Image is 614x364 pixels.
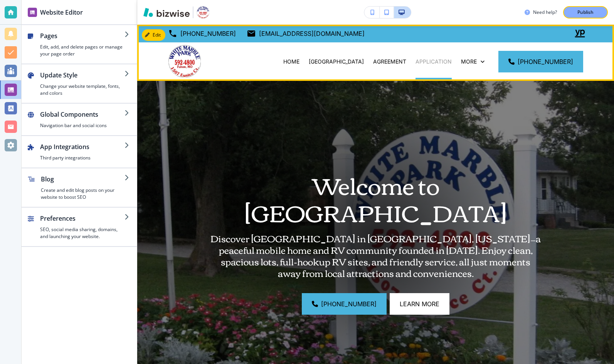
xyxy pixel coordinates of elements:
[40,44,124,57] h4: Edit, add, and delete pages or manage your page order
[40,154,124,161] h4: Third party integrations
[461,58,477,65] p: More
[40,70,124,80] h2: Update Style
[22,25,137,64] button: PagesEdit, add, and delete pages or manage your page order
[309,58,364,65] p: [GEOGRAPHIC_DATA]
[40,122,124,129] h4: Navigation bar and social icons
[40,214,124,223] h2: Preferences
[577,9,594,16] p: Publish
[40,110,124,119] h2: Global Components
[28,8,37,17] img: editor icon
[210,232,541,278] p: Discover [GEOGRAPHIC_DATA] in [GEOGRAPHIC_DATA], [US_STATE]—a peaceful mobile home and RV communi...
[373,58,406,65] p: AGREEMENT
[40,83,124,97] h4: Change your website template, fonts, and colors
[563,6,608,18] button: Publish
[142,29,165,41] button: Edit
[22,104,137,135] button: Global ComponentsNavigation bar and social icons
[22,208,137,246] button: PreferencesSEO, social media sharing, domains, and launching your website.
[143,8,190,17] img: Bizwise Logo
[40,226,124,240] h4: SEO, social media sharing, domains, and launching your website.
[41,187,124,201] h4: Create and edit blog posts on your website to boost SEO
[168,28,236,39] a: [PHONE_NUMBER]
[259,28,365,39] p: [EMAIL_ADDRESS][DOMAIN_NAME]
[416,58,452,65] p: APPLICATION
[40,142,124,151] h2: App Integrations
[41,174,124,184] h2: Blog
[247,28,365,39] a: [EMAIL_ADDRESS][DOMAIN_NAME]
[40,31,124,40] h2: Pages
[168,45,201,77] img: White Marble Park
[533,9,557,16] h3: Need help?
[498,51,583,72] a: [PHONE_NUMBER]
[197,6,209,18] img: Your Logo
[390,293,449,315] button: Learn More
[22,168,137,207] button: BlogCreate and edit blog posts on your website to boost SEO
[283,58,299,65] p: HOME
[302,293,387,315] a: [PHONE_NUMBER]
[210,171,541,225] p: Welcome to [GEOGRAPHIC_DATA]
[400,299,439,309] span: Learn More
[321,299,377,309] span: [PHONE_NUMBER]
[22,64,137,103] button: Update StyleChange your website template, fonts, and colors
[40,8,83,17] h2: Website Editor
[22,136,137,168] button: App IntegrationsThird party integrations
[180,28,236,39] p: [PHONE_NUMBER]
[518,57,573,66] span: [PHONE_NUMBER]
